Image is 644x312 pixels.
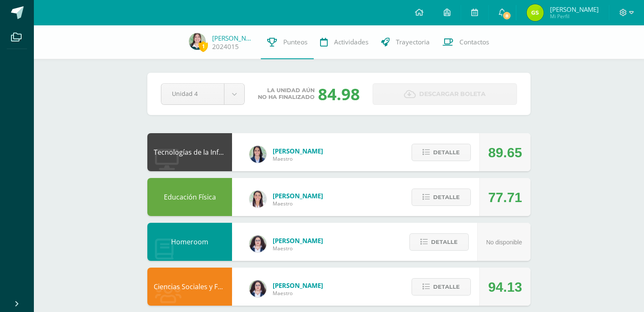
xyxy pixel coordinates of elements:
[412,189,471,206] button: Detalle
[273,200,323,207] span: Maestro
[396,38,430,47] span: Trayectoria
[273,192,323,200] span: [PERSON_NAME]
[147,133,232,171] div: Tecnologías de la Información y Comunicación: Computación
[249,235,266,252] img: ba02aa29de7e60e5f6614f4096ff8928.png
[273,281,323,290] span: [PERSON_NAME]
[436,25,495,59] a: Contactos
[488,268,522,306] div: 94.13
[550,13,599,20] span: Mi Perfil
[161,84,244,104] a: Unidad 4
[199,41,208,52] span: 1
[249,280,266,297] img: ba02aa29de7e60e5f6614f4096ff8928.png
[409,233,469,251] button: Detalle
[283,38,307,47] span: Punteos
[459,38,489,47] span: Contactos
[273,147,323,155] span: [PERSON_NAME]
[488,178,522,216] div: 77.71
[318,83,360,105] div: 84.98
[212,42,239,51] a: 2024015
[189,33,206,50] img: b456a9d1afc215b35500305efdc398e5.png
[273,155,323,162] span: Maestro
[419,84,486,104] span: Descargar boleta
[412,144,471,161] button: Detalle
[334,38,368,47] span: Actividades
[433,279,460,295] span: Detalle
[431,234,458,250] span: Detalle
[527,4,544,21] img: 4f37302272b6e5e19caeb0d4110de8ad.png
[433,145,460,160] span: Detalle
[172,84,213,104] span: Unidad 4
[433,189,460,205] span: Detalle
[550,5,599,14] span: [PERSON_NAME]
[314,25,375,59] a: Actividades
[273,290,323,297] span: Maestro
[147,268,232,306] div: Ciencias Sociales y Formación Ciudadana
[147,178,232,216] div: Educación Física
[412,278,471,296] button: Detalle
[261,25,314,59] a: Punteos
[249,146,266,163] img: 7489ccb779e23ff9f2c3e89c21f82ed0.png
[147,223,232,261] div: Homeroom
[488,134,522,172] div: 89.65
[273,245,323,252] span: Maestro
[249,191,266,208] img: 68dbb99899dc55733cac1a14d9d2f825.png
[486,239,522,246] span: No disponible
[258,87,315,101] span: La unidad aún no ha finalizado
[212,34,254,42] a: [PERSON_NAME]
[375,25,436,59] a: Trayectoria
[273,236,323,245] span: [PERSON_NAME]
[502,11,511,20] span: 8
